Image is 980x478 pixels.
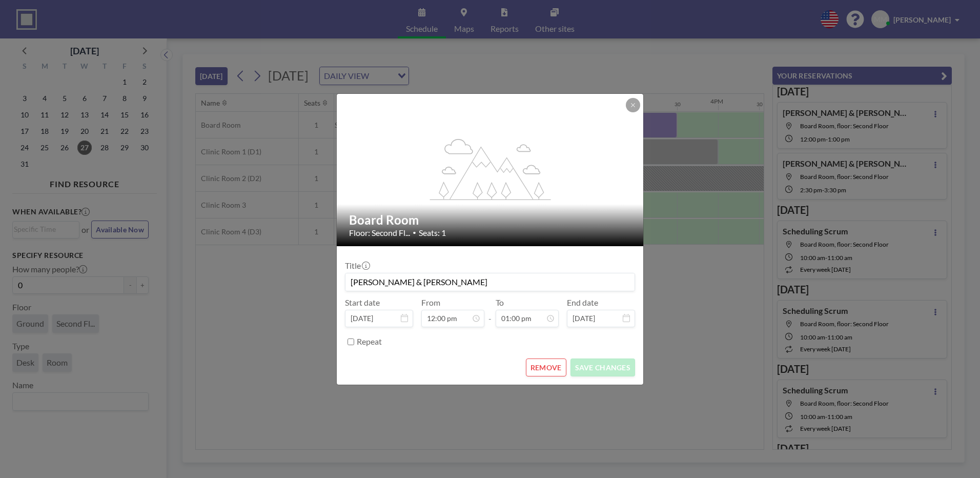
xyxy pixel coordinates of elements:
[349,228,410,238] span: Floor: Second Fl...
[496,297,504,308] label: To
[430,138,551,200] g: flex-grow: 1.2;
[488,301,492,324] span: -
[421,297,440,308] label: From
[570,358,635,376] button: SAVE CHANGES
[419,228,446,238] span: Seats: 1
[345,261,369,271] label: Title
[567,297,598,308] label: End date
[526,358,566,376] button: REMOVE
[345,273,635,291] input: (No title)
[413,229,416,236] span: •
[349,212,632,228] h2: Board Room
[345,297,380,308] label: Start date
[357,336,382,347] label: Repeat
